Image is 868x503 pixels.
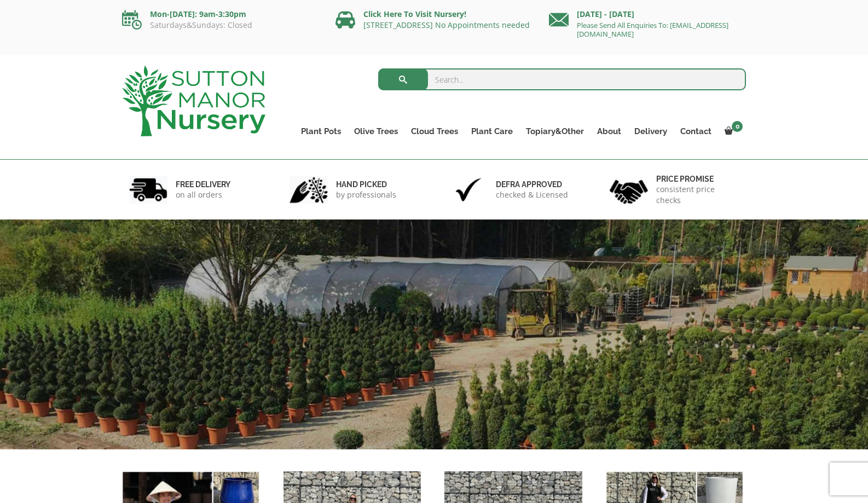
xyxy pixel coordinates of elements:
[577,20,728,39] a: Please Send All Enquiries To: [EMAIL_ADDRESS][DOMAIN_NAME]
[519,124,591,139] a: Topiary&Other
[378,68,747,90] input: Search...
[122,66,265,136] img: logo
[176,189,230,200] p: on all orders
[348,124,404,139] a: Olive Trees
[129,176,167,204] img: 1.jpg
[122,21,319,30] p: Saturdays&Sundays: Closed
[122,8,319,21] p: Mon-[DATE]: 9am-3:30pm
[674,124,718,139] a: Contact
[404,124,465,139] a: Cloud Trees
[26,388,818,455] h1: FREE UK DELIVERY UK’S LEADING SUPPLIERS OF TREES & POTS
[628,124,674,139] a: Delivery
[549,8,746,21] p: [DATE] - [DATE]
[732,121,743,132] span: 0
[610,173,648,206] img: 4.jpg
[176,180,230,189] h6: FREE DELIVERY
[591,124,628,139] a: About
[465,124,519,139] a: Plant Care
[363,9,466,19] a: Click Here To Visit Nursery!
[336,189,396,200] p: by professionals
[290,176,328,204] img: 2.jpg
[718,124,746,139] a: 0
[294,124,348,139] a: Plant Pots
[496,180,568,189] h6: Defra approved
[496,189,568,200] p: checked & Licensed
[336,180,396,189] h6: hand picked
[656,184,739,206] p: consistent price checks
[449,176,488,204] img: 3.jpg
[656,174,739,184] h6: Price promise
[363,20,530,30] a: [STREET_ADDRESS] No Appointments needed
